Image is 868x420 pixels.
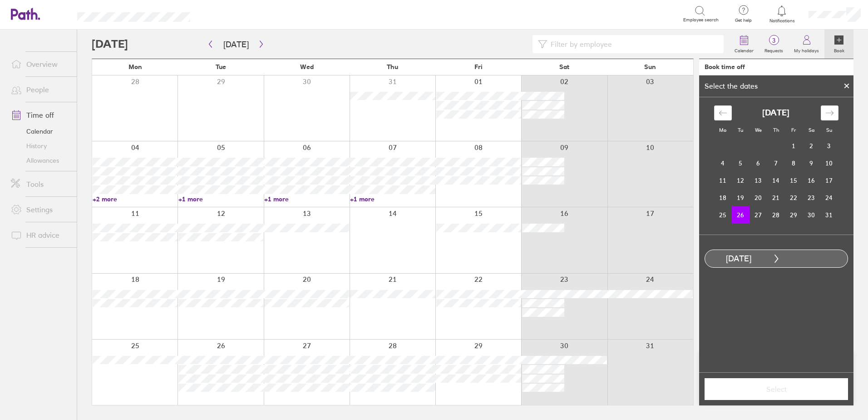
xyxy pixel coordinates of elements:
span: Fri [474,63,483,70]
small: Th [773,127,779,133]
a: Calendar [729,30,759,59]
td: Choose Saturday, August 2, 2025 as your check-out date. It’s available. [803,137,820,155]
div: Book time off [705,63,745,70]
a: +1 more [178,195,263,203]
small: Sa [809,127,814,133]
div: Search [215,10,238,18]
a: +2 more [93,195,178,203]
label: My holidays [789,45,824,54]
span: Tue [216,63,226,70]
span: Get help [729,18,758,23]
td: Choose Friday, August 8, 2025 as your check-out date. It’s available. [785,155,803,172]
a: Notifications [767,5,797,24]
td: Choose Friday, August 29, 2025 as your check-out date. It’s available. [785,206,803,224]
td: Choose Thursday, August 21, 2025 as your check-out date. It’s available. [767,189,785,206]
td: Choose Sunday, August 31, 2025 as your check-out date. It’s available. [820,206,838,224]
span: Sun [644,63,656,70]
td: Choose Saturday, August 16, 2025 as your check-out date. It’s available. [803,172,820,189]
div: Select the dates [699,82,763,90]
td: Choose Monday, August 25, 2025 as your check-out date. It’s available. [714,206,732,224]
span: Select [711,385,842,393]
label: Requests [759,45,789,54]
input: Filter by employee [547,35,718,53]
button: Select [705,378,848,400]
td: Choose Saturday, August 30, 2025 as your check-out date. It’s available. [803,206,820,224]
label: Calendar [729,45,759,54]
strong: [DATE] [762,108,789,118]
td: Choose Monday, August 11, 2025 as your check-out date. It’s available. [714,172,732,189]
small: Su [826,127,832,133]
a: People [4,80,77,99]
td: Choose Friday, August 15, 2025 as your check-out date. It’s available. [785,172,803,189]
a: Book [824,30,853,59]
a: 3Requests [759,30,789,59]
td: Selected as start date. Tuesday, August 26, 2025 [732,206,750,224]
span: Wed [300,63,314,70]
td: Choose Monday, August 18, 2025 as your check-out date. It’s available. [714,189,732,206]
td: Choose Saturday, August 9, 2025 as your check-out date. It’s available. [803,155,820,172]
a: +1 more [264,195,349,203]
a: Allowances [4,153,77,168]
td: Choose Tuesday, August 12, 2025 as your check-out date. It’s available. [732,172,750,189]
td: Choose Sunday, August 24, 2025 as your check-out date. It’s available. [820,189,838,206]
td: Choose Saturday, August 23, 2025 as your check-out date. It’s available. [803,189,820,206]
td: Choose Thursday, August 28, 2025 as your check-out date. It’s available. [767,206,785,224]
a: Settings [4,200,77,219]
a: Time off [4,106,77,124]
div: Move forward to switch to the next month. [821,105,838,120]
div: Calendar [704,97,848,235]
a: Tools [4,175,77,193]
span: 3 [759,37,789,44]
small: Mo [719,127,726,133]
span: Employee search [683,17,719,23]
td: Choose Tuesday, August 5, 2025 as your check-out date. It’s available. [732,155,750,172]
td: Choose Wednesday, August 13, 2025 as your check-out date. It’s available. [750,172,767,189]
td: Choose Thursday, August 7, 2025 as your check-out date. It’s available. [767,155,785,172]
small: Fr [791,127,796,133]
td: Choose Thursday, August 14, 2025 as your check-out date. It’s available. [767,172,785,189]
a: Calendar [4,124,77,139]
a: +1 more [350,195,435,203]
td: Choose Sunday, August 3, 2025 as your check-out date. It’s available. [820,137,838,155]
span: Notifications [767,18,797,24]
a: My holidays [789,30,824,59]
td: Choose Wednesday, August 27, 2025 as your check-out date. It’s available. [750,206,767,224]
td: Choose Sunday, August 10, 2025 as your check-out date. It’s available. [820,155,838,172]
div: [DATE] [705,254,772,264]
td: Choose Tuesday, August 19, 2025 as your check-out date. It’s available. [732,189,750,206]
label: Book [829,45,850,54]
a: Overview [4,55,77,73]
small: We [755,127,762,133]
a: HR advice [4,226,77,244]
td: Choose Wednesday, August 20, 2025 as your check-out date. It’s available. [750,189,767,206]
a: History [4,139,77,153]
td: Choose Friday, August 22, 2025 as your check-out date. It’s available. [785,189,803,206]
button: [DATE] [216,37,256,52]
td: Choose Friday, August 1, 2025 as your check-out date. It’s available. [785,137,803,155]
td: Choose Wednesday, August 6, 2025 as your check-out date. It’s available. [750,155,767,172]
span: Sat [559,63,569,70]
span: Mon [128,63,142,70]
td: Choose Sunday, August 17, 2025 as your check-out date. It’s available. [820,172,838,189]
span: Thu [387,63,398,70]
small: Tu [738,127,743,133]
div: Move backward to switch to the previous month. [714,105,732,120]
td: Choose Monday, August 4, 2025 as your check-out date. It’s available. [714,155,732,172]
